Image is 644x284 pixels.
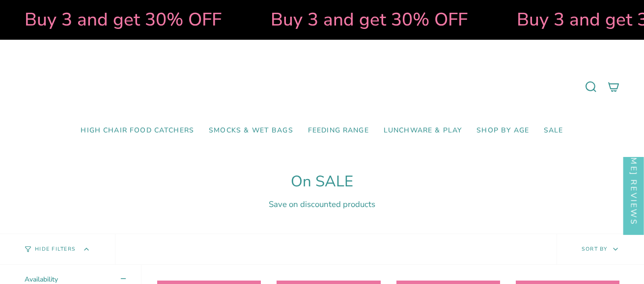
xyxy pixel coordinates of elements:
a: Mumma’s Little Helpers [237,54,407,119]
strong: Buy 3 and get 30% OFF [414,7,611,32]
a: High Chair Food Catchers [73,119,201,142]
span: Smocks & Wet Bags [209,127,293,135]
div: Click to open Judge.me floating reviews tab [623,70,644,234]
span: Feeding Range [308,127,369,135]
span: SALE [544,127,563,135]
span: Hide Filters [35,247,76,252]
span: Shop by Age [476,127,529,135]
a: SALE [536,119,571,142]
strong: Buy 3 and get 30% OFF [168,7,365,32]
span: Sort by [582,245,608,253]
span: High Chair Food Catchers [81,127,194,135]
div: Save on discounted products [25,199,619,210]
span: Lunchware & Play [384,127,462,135]
a: Shop by Age [469,119,536,142]
h1: On SALE [25,173,619,191]
a: Feeding Range [301,119,376,142]
a: Smocks & Wet Bags [201,119,301,142]
span: Availability [25,275,58,284]
button: Sort by [557,234,644,264]
a: Lunchware & Play [376,119,469,142]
